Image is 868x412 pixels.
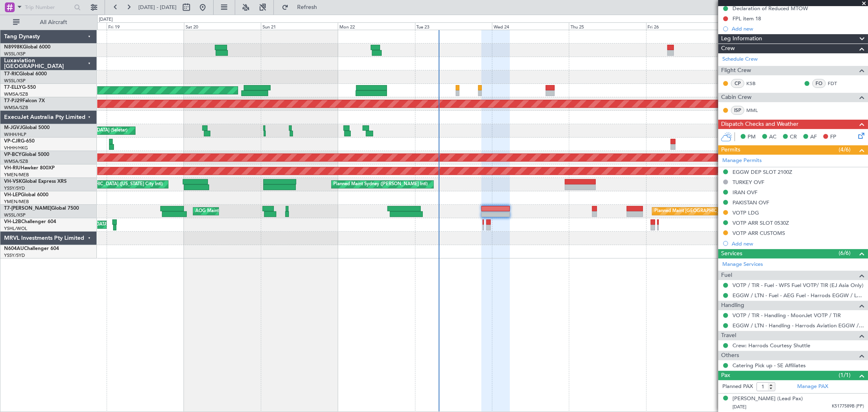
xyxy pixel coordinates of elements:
[4,99,45,103] a: T7-PJ29Falcon 7X
[721,271,732,280] span: Fuel
[732,199,769,206] div: PAKISTAN OVF
[732,322,864,329] a: EGGW / LTN - Handling - Harrods Aviation EGGW / LTN
[4,166,55,171] a: VH-RIUHawker 800XP
[839,145,851,154] span: (4/6)
[832,403,864,410] span: K5177589B (PP)
[4,158,28,164] a: WMSA/SZB
[828,80,846,87] a: FDT
[261,22,338,30] div: Sun 21
[99,16,113,23] div: [DATE]
[25,1,72,13] input: Trip Number
[722,55,758,64] a: Schedule Crew
[732,209,759,216] div: VOTP LDG
[797,383,828,391] a: Manage PAX
[732,25,864,32] div: Add new
[4,85,22,90] span: T7-ELLY
[4,166,21,171] span: VH-RIU
[334,178,428,191] div: Planned Maint Sydney ([PERSON_NAME] Intl)
[4,139,21,144] span: VP-CJR
[4,78,26,84] a: WSSL/XSP
[4,172,29,178] a: YMEN/MEB
[492,22,569,30] div: Wed 24
[4,185,25,191] a: YSSY/SYD
[810,133,817,141] span: AF
[722,383,753,391] label: Planned PAX
[4,219,56,224] a: VH-L2BChallenger 604
[721,351,739,360] span: Others
[569,22,646,30] div: Thu 25
[4,72,19,77] span: T7-RIC
[4,145,28,151] a: VHHH/HKG
[4,45,23,50] span: N8998K
[721,145,740,155] span: Permits
[4,193,48,197] a: VH-LEPGlobal 6000
[721,331,736,340] span: Travel
[338,22,415,30] div: Mon 22
[721,249,742,259] span: Services
[646,22,723,30] div: Fri 26
[732,292,864,299] a: EGGW / LTN - Fuel - AEG Fuel - Harrods EGGW / LTN (EJ Asia Only)
[4,252,25,259] a: YSSY/SYD
[4,85,36,90] a: T7-ELLYG-550
[415,22,492,30] div: Tue 23
[732,342,810,349] a: Crew: Harrods Courtesy Shuttle
[4,206,79,211] a: T7-[PERSON_NAME]Global 7500
[732,169,792,175] div: EGGW DEP SLOT 2100Z
[107,22,184,30] div: Fri 19
[722,261,763,269] a: Manage Services
[4,139,35,144] a: VP-CJRG-650
[4,45,50,50] a: N8998KGlobal 6000
[4,51,26,57] a: WSSL/XSP
[4,226,27,232] a: YSHL/WOL
[4,152,22,157] span: VP-BCY
[721,93,752,102] span: Cabin Crew
[195,205,285,217] div: AOG Maint [GEOGRAPHIC_DATA] (Seletar)
[812,79,826,88] div: FO
[731,79,744,88] div: CP
[721,34,762,44] span: Leg Information
[732,179,764,186] div: TURKEY OVF
[839,249,851,257] span: (6/6)
[732,15,761,22] div: FPL item 18
[4,206,51,211] span: T7-[PERSON_NAME]
[732,362,806,369] a: Catering Pick up - SE Affiliates
[732,5,808,12] div: Declaration of Reduced MTOW
[746,80,765,87] a: KSB
[138,4,177,11] span: [DATE] - [DATE]
[721,66,751,75] span: Flight Crew
[722,157,762,165] a: Manage Permits
[790,133,797,141] span: CR
[732,219,789,226] div: VOTP ARR SLOT 0530Z
[4,179,22,184] span: VH-VSK
[21,20,86,25] span: All Aircraft
[654,205,750,217] div: Planned Maint [GEOGRAPHIC_DATA] (Seletar)
[9,16,88,29] button: All Aircraft
[4,125,50,130] a: M-JGVJGlobal 5000
[732,230,785,237] div: VOTP ARR CUSTOMS
[4,246,24,251] span: N604AU
[4,212,26,218] a: WSSL/XSP
[4,219,21,224] span: VH-L2B
[278,1,327,14] button: Refresh
[4,91,28,97] a: WMSA/SZB
[769,133,776,141] span: AC
[4,152,49,157] a: VP-BCYGlobal 5000
[4,131,26,138] a: WIHH/HLP
[839,371,851,379] span: (1/1)
[721,371,730,380] span: Pax
[184,22,261,30] div: Sat 20
[721,44,735,53] span: Crew
[732,240,864,247] div: Add new
[4,72,47,77] a: T7-RICGlobal 6000
[732,395,803,403] div: [PERSON_NAME] (Lead Pax)
[830,133,836,141] span: FP
[4,199,29,205] a: YMEN/MEB
[732,282,864,289] a: VOTP / TIR - Fuel - WFS Fuel VOTP/ TIR (EJ Asia Only)
[4,105,28,111] a: WMSA/SZB
[4,99,22,103] span: T7-PJ29
[721,120,798,129] span: Dispatch Checks and Weather
[748,133,756,141] span: PM
[731,106,744,115] div: ISP
[721,301,744,310] span: Handling
[732,312,841,319] a: VOTP / TIR - Handling - MoonJet VOTP / TIR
